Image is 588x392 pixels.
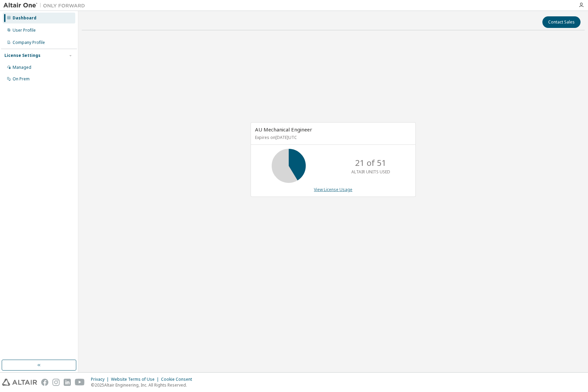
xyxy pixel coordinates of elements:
[13,76,30,82] div: On Prem
[3,2,89,9] img: Altair One
[13,65,31,70] div: Managed
[351,169,390,175] p: ALTAIR UNITS USED
[111,377,161,382] div: Website Terms of Use
[64,379,71,386] img: linkedin.svg
[161,377,196,382] div: Cookie Consent
[542,16,581,28] button: Contact Sales
[314,187,352,192] a: View License Usage
[255,126,312,133] span: AU Mechanical Engineer
[91,382,196,388] p: © 2025 Altair Engineering, Inc. All Rights Reserved.
[41,379,48,386] img: facebook.svg
[255,135,410,140] p: Expires on [DATE] UTC
[13,15,36,21] div: Dashboard
[355,157,386,169] p: 21 of 51
[2,379,37,386] img: altair_logo.svg
[52,379,60,386] img: instagram.svg
[91,377,111,382] div: Privacy
[13,28,36,33] div: User Profile
[13,40,45,45] div: Company Profile
[75,379,85,386] img: youtube.svg
[4,53,41,58] div: License Settings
